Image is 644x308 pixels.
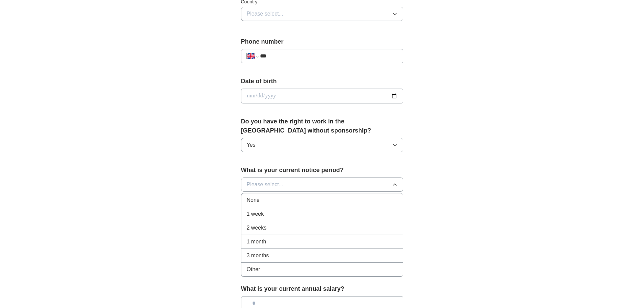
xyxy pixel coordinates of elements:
[241,117,403,135] label: Do you have the right to work in the [GEOGRAPHIC_DATA] without sponsorship?
[241,37,403,46] label: Phone number
[241,284,403,293] label: What is your current annual salary?
[241,138,403,152] button: Yes
[247,181,284,189] span: Please select...
[247,196,260,204] span: None
[241,177,403,192] button: Please select...
[247,238,266,246] span: 1 month
[247,265,260,274] span: Other
[241,7,403,21] button: Please select...
[247,252,269,260] span: 3 months
[247,141,256,149] span: Yes
[241,166,403,175] label: What is your current notice period?
[241,77,403,86] label: Date of birth
[247,210,264,218] span: 1 week
[247,10,284,18] span: Please select...
[247,224,267,232] span: 2 weeks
